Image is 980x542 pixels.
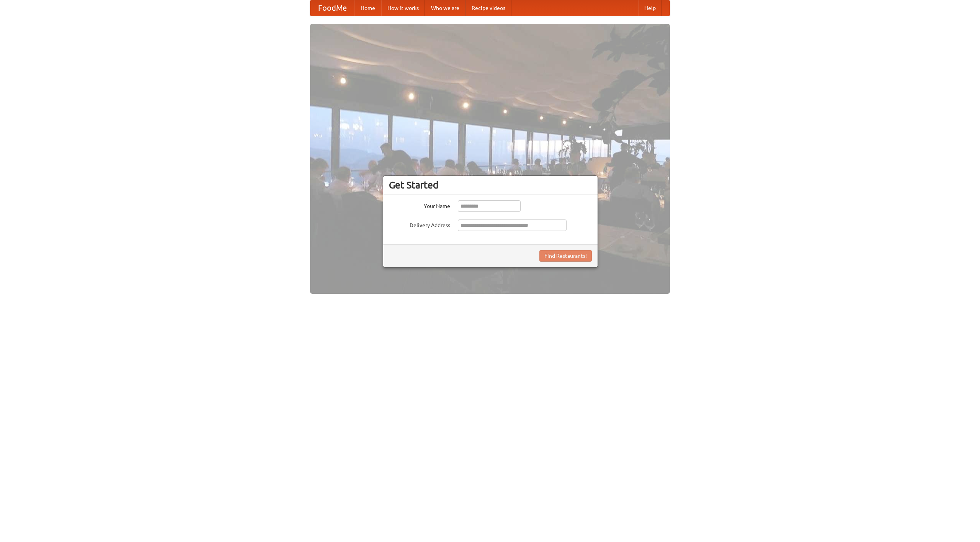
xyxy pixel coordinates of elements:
label: Delivery Address [389,219,450,229]
label: Your Name [389,200,450,210]
a: Help [638,0,662,16]
a: FoodMe [310,0,354,16]
a: Recipe videos [465,0,511,16]
a: How it works [381,0,425,16]
h3: Get Started [389,179,592,191]
a: Who we are [425,0,465,16]
a: Home [354,0,381,16]
button: Find Restaurants! [539,250,592,262]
